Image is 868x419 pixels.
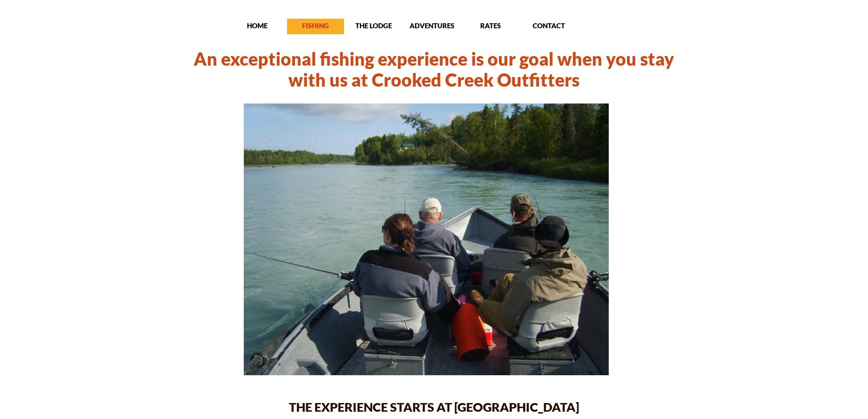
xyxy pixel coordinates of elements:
img: Family fun Alaskan salmon fishing [243,103,609,376]
p: THE EXPERIENCE STARTS AT [GEOGRAPHIC_DATA] [161,399,708,415]
p: FISHING [287,21,344,30]
p: HOME [229,21,286,30]
p: CONTACT [520,21,577,30]
p: THE LODGE [345,21,402,30]
p: RATES [462,21,519,30]
h1: An exceptional fishing experience is our goal when you stay with us at Crooked Creek Outfitters [182,48,687,90]
p: ADVENTURES [404,21,461,30]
